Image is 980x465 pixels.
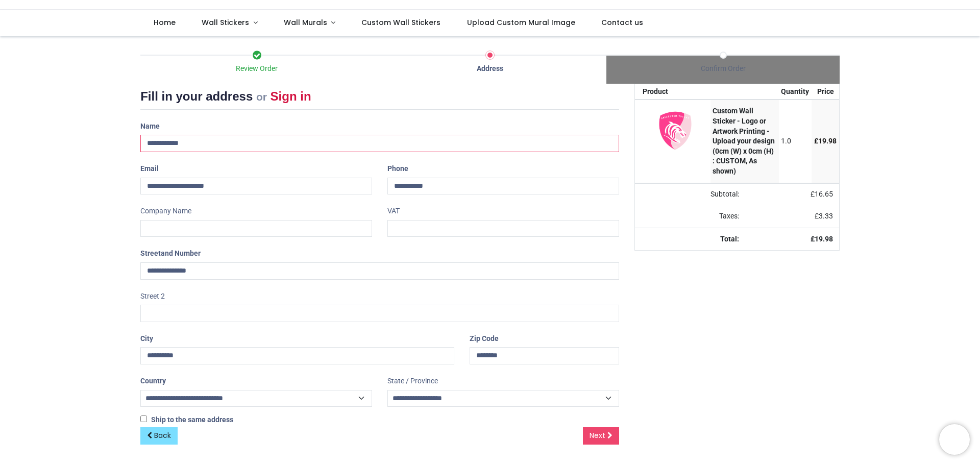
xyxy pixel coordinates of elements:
a: Next [583,427,619,445]
span: £ [814,137,837,145]
span: £ [815,212,833,220]
a: Wall Stickers [188,10,271,36]
strong: Total: [720,235,739,243]
th: Product [635,84,710,100]
th: Quantity [779,84,812,100]
span: 19.98 [815,235,833,243]
span: Wall Murals [284,17,327,28]
label: Ship to the same address [140,415,233,425]
a: Back [140,427,178,445]
td: Taxes: [635,205,745,228]
label: Email [140,160,159,178]
span: Wall Stickers [202,17,249,28]
div: Address [374,64,607,74]
strong: £ [811,235,833,243]
label: VAT [387,203,400,220]
span: Custom Wall Stickers [361,17,440,28]
label: City [140,330,153,348]
label: Name [140,118,160,135]
span: Upload Custom Mural Image [467,17,575,28]
label: Country [140,373,166,390]
span: 3.33 [819,212,833,220]
a: Sign in [271,89,311,103]
strong: Custom Wall Sticker - Logo or Artwork Printing - Upload your design (0cm (W) x 0cm (H) : CUSTOM, ... [713,107,775,175]
small: or [256,91,267,103]
span: 19.98 [818,137,837,145]
label: Street [140,245,201,262]
iframe: Brevo live chat [939,424,970,455]
span: Back [154,430,171,440]
span: Contact us [601,17,643,28]
span: Fill in your address [140,89,253,103]
span: and Number [161,249,201,257]
span: £ [811,190,833,198]
label: Company Name [140,203,191,220]
input: Ship to the same address [140,415,147,422]
div: Review Order [140,64,374,74]
span: 16.65 [815,190,833,198]
th: Price [812,84,839,100]
label: Street 2 [140,288,165,305]
label: Zip Code [470,330,499,348]
label: Phone [387,160,408,178]
span: Next [590,430,605,440]
a: Wall Murals [271,10,349,36]
img: AAAAAZJREFUAwDbjC9fRtDDGgAAAABJRU5ErkJggg== [643,106,708,155]
span: Home [154,17,176,28]
td: Subtotal: [635,183,745,206]
div: Confirm Order [606,64,840,74]
label: State / Province [387,373,438,390]
div: 1.0 [781,136,809,146]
